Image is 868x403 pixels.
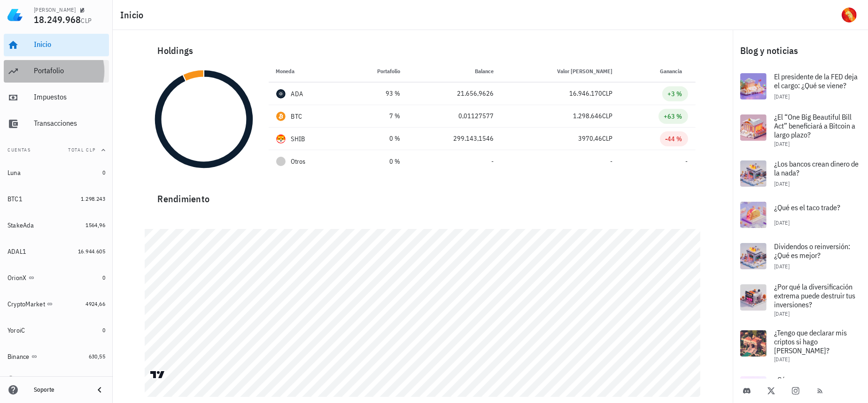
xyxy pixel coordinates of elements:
[666,134,682,144] div: -44 %
[774,310,790,317] span: [DATE]
[774,203,840,212] span: ¿Qué es el taco trade?
[415,111,494,121] div: 0,01127577
[491,157,494,166] span: -
[85,300,105,307] span: 4924,66
[102,274,105,281] span: 0
[351,134,401,144] div: 0 %
[578,134,602,143] span: 3970,46
[351,157,401,167] div: 0 %
[4,214,109,236] a: StakeAda 1564,96
[415,134,494,144] div: 299.143,1546
[610,157,612,166] span: -
[501,60,620,83] th: Valor [PERSON_NAME]
[774,159,859,177] span: ¿Los bancos crean dinero de la nada?
[8,221,34,229] div: StakeAda
[4,86,109,109] a: Impuestos
[8,274,27,282] div: OrionX
[774,180,790,187] span: [DATE]
[4,319,109,342] a: YoroiC 0
[8,8,23,23] img: LedgiFi
[351,89,401,99] div: 93 %
[733,107,868,153] a: ¿El “One Big Beautiful Bill Act” beneficiará a Bitcoin a largo plazo? [DATE]
[602,134,612,143] span: CLP
[4,113,109,135] a: Transacciones
[8,300,45,308] div: CryptoMarket
[344,60,408,83] th: Portafolio
[664,112,682,121] div: +63 %
[4,161,109,184] a: Luna 0
[351,111,401,121] div: 7 %
[89,353,105,360] span: 630,55
[276,89,286,99] div: ADA-icon
[774,140,790,147] span: [DATE]
[276,112,286,121] div: BTC-icon
[733,236,868,277] a: Dividendos o reinversión: ¿Qué es mejor? [DATE]
[774,356,790,363] span: [DATE]
[774,282,855,309] span: ¿Por qué la diversificación extrema puede destruir tus inversiones?
[269,60,344,83] th: Moneda
[34,6,76,14] div: [PERSON_NAME]
[34,92,105,101] div: Impuestos
[733,66,868,107] a: El presidente de la FED deja el cargo: ¿Qué se viene? [DATE]
[774,242,850,260] span: Dividendos o reinversión: ¿Qué es mejor?
[4,60,109,83] a: Portafolio
[569,89,602,98] span: 16.946.170
[6,373,63,383] button: agregar cuenta
[291,157,306,167] span: Otros
[4,188,109,210] a: BTC1 1.298.243
[4,139,109,161] button: CuentasTotal CLP
[4,345,109,368] a: Binance 630,55
[733,194,868,236] a: ¿Qué es el taco trade? [DATE]
[733,36,868,66] div: Blog y noticias
[602,112,612,120] span: CLP
[81,195,105,202] span: 1.298.243
[85,221,105,228] span: 1564,96
[149,370,166,379] a: Charting by TradingView
[34,66,105,75] div: Portafolio
[10,375,59,381] span: agregar cuenta
[150,184,696,206] div: Rendimiento
[686,157,688,166] span: -
[668,89,682,99] div: +3 %
[4,293,109,315] a: CryptoMarket 4924,66
[34,386,86,394] div: Soporte
[34,40,105,49] div: Inicio
[78,248,105,255] span: 16.944.605
[276,134,286,144] div: SHIB-icon
[102,327,105,334] span: 0
[8,195,23,203] div: BTC1
[774,112,855,139] span: ¿El “One Big Beautiful Bill Act” beneficiará a Bitcoin a largo plazo?
[120,8,147,23] h1: Inicio
[774,93,790,100] span: [DATE]
[774,72,858,90] span: El presidente de la FED deja el cargo: ¿Qué se viene?
[291,89,303,99] div: ADA
[4,266,109,289] a: OrionX 0
[8,327,25,335] div: YoroiC
[408,60,501,83] th: Balance
[34,119,105,128] div: Transacciones
[4,240,109,263] a: ADAL1 16.944.605
[81,16,92,25] span: CLP
[660,68,688,75] span: Ganancia
[774,263,790,270] span: [DATE]
[150,36,696,66] div: Holdings
[8,353,30,361] div: Binance
[8,248,26,256] div: ADAL1
[4,34,109,56] a: Inicio
[68,147,96,153] span: Total CLP
[415,89,494,99] div: 21.656,9626
[102,169,105,176] span: 0
[733,277,868,323] a: ¿Por qué la diversificación extrema puede destruir tus inversiones? [DATE]
[8,169,21,177] div: Luna
[774,219,790,226] span: [DATE]
[842,8,857,23] div: avatar
[573,112,602,120] span: 1.298.646
[291,134,305,144] div: SHIB
[733,153,868,194] a: ¿Los bancos crean dinero de la nada? [DATE]
[34,13,81,26] span: 18.249.968
[291,112,302,121] div: BTC
[774,328,847,355] span: ¿Tengo que declarar mis criptos si hago [PERSON_NAME]?
[733,323,868,369] a: ¿Tengo que declarar mis criptos si hago [PERSON_NAME]? [DATE]
[602,89,612,98] span: CLP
